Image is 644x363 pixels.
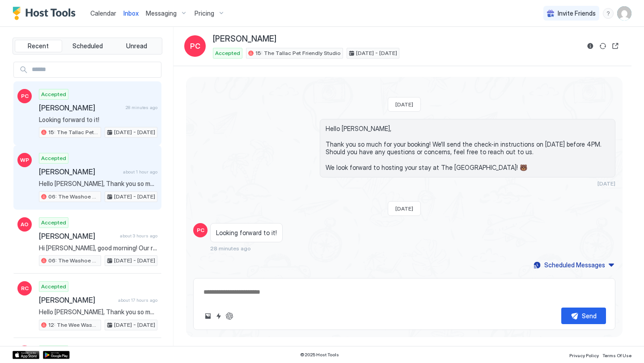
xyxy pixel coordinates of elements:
[114,128,155,136] span: [DATE] - [DATE]
[21,92,29,100] span: PC
[39,180,157,188] span: Hello [PERSON_NAME], Thank you so much for your booking! We'll send the check-in instructions [DA...
[216,229,277,237] span: Looking forward to it!
[610,41,621,51] button: Open reservation
[114,321,155,329] span: [DATE] - [DATE]
[195,9,214,17] span: Pricing
[13,38,162,55] div: tab-group
[15,40,62,52] button: Recent
[48,321,99,329] span: 12: The Wee Washoe Pet-Friendly Studio
[326,125,610,172] span: Hello [PERSON_NAME], Thank you so much for your booking! We'll send the check-in instructions on ...
[146,9,177,17] span: Messaging
[617,6,631,21] div: User profile
[597,180,615,187] span: [DATE]
[126,42,147,50] span: Unread
[20,156,29,164] span: WP
[41,283,66,291] span: Accepted
[90,9,116,17] span: Calendar
[28,62,161,77] input: Input Field
[21,220,29,228] span: AO
[48,257,99,265] span: 06: The Washoe Sierra Studio
[561,308,606,324] button: Send
[356,49,397,57] span: [DATE] - [DATE]
[48,128,99,136] span: 15: The Tallac Pet Friendly Studio
[41,219,66,227] span: Accepted
[395,101,413,108] span: [DATE]
[569,353,599,358] span: Privacy Policy
[39,103,122,112] span: [PERSON_NAME]
[113,40,160,52] button: Unread
[532,259,615,271] button: Scheduled Messages
[39,116,157,124] span: Looking forward to it!
[123,9,139,17] span: Inbox
[90,8,116,18] a: Calendar
[603,8,614,19] div: menu
[72,42,103,50] span: Scheduled
[41,154,66,162] span: Accepted
[197,226,204,234] span: PC
[123,169,157,175] span: about 1 hour ago
[213,311,224,321] button: Quick reply
[39,244,157,252] span: Hi [PERSON_NAME], good morning! Our rooms do not have air conditioning; however, there is a fan, ...
[39,232,116,241] span: [PERSON_NAME]
[582,311,597,321] div: Send
[203,311,213,321] button: Upload image
[39,167,119,176] span: [PERSON_NAME]
[213,34,276,44] span: [PERSON_NAME]
[13,7,80,20] a: Host Tools Logo
[395,205,413,212] span: [DATE]
[126,105,157,110] span: 28 minutes ago
[190,41,200,51] span: PC
[224,311,235,321] button: ChatGPT Auto Reply
[255,49,341,57] span: 15: The Tallac Pet Friendly Studio
[602,350,631,359] a: Terms Of Use
[215,49,240,57] span: Accepted
[118,297,157,303] span: about 17 hours ago
[300,352,339,358] span: © 2025 Host Tools
[48,193,99,201] span: 06: The Washoe Sierra Studio
[210,245,251,252] span: 28 minutes ago
[585,41,596,51] button: Reservation information
[558,9,596,17] span: Invite Friends
[602,353,631,358] span: Terms Of Use
[28,42,49,50] span: Recent
[569,350,599,359] a: Privacy Policy
[114,257,155,265] span: [DATE] - [DATE]
[123,8,139,18] a: Inbox
[120,233,157,239] span: about 3 hours ago
[39,295,114,304] span: [PERSON_NAME]
[43,351,70,359] a: Google Play Store
[21,284,29,292] span: RC
[39,308,157,316] span: Hello [PERSON_NAME], Thank you so much for your booking! We'll send the check-in instructions on ...
[114,193,155,201] span: [DATE] - [DATE]
[64,40,111,52] button: Scheduled
[597,41,608,51] button: Sync reservation
[13,351,39,359] a: App Store
[544,260,605,270] div: Scheduled Messages
[41,90,66,98] span: Accepted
